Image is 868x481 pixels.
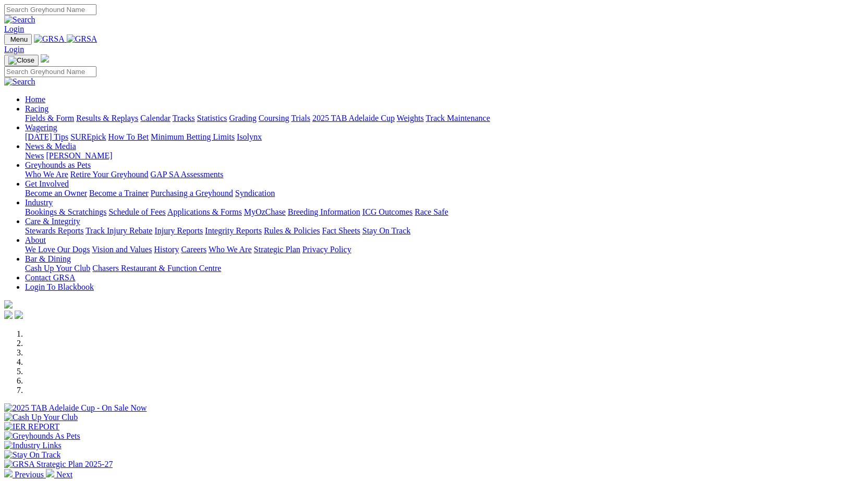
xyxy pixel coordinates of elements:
[25,104,48,113] a: Racing
[4,470,46,479] a: Previous
[154,245,179,254] a: History
[15,470,44,479] span: Previous
[288,207,360,216] a: Breeding Information
[34,34,65,44] img: GRSA
[4,413,78,422] img: Cash Up Your Club
[302,245,351,254] a: Privacy Policy
[229,114,256,122] a: Grading
[25,217,80,226] a: Care & Integrity
[4,45,24,54] a: Login
[264,226,320,235] a: Rules & Policies
[15,311,23,319] img: twitter.svg
[291,114,310,122] a: Trials
[154,226,203,235] a: Injury Reports
[244,207,286,216] a: MyOzChase
[10,35,28,43] span: Menu
[4,422,59,431] img: IER REPORT
[4,450,60,460] img: Stay On Track
[4,77,35,87] img: Search
[25,114,864,123] div: Racing
[70,170,149,179] a: Retire Your Greyhound
[25,123,57,132] a: Wagering
[167,207,242,216] a: Applications & Forms
[151,132,235,141] a: Minimum Betting Limits
[8,56,34,65] img: Close
[85,226,152,235] a: Track Injury Rebate
[4,469,13,477] img: chevron-left-pager-white.svg
[25,189,87,198] a: Become an Owner
[151,170,224,179] a: GAP SA Assessments
[92,264,221,273] a: Chasers Restaurant & Function Centre
[25,282,94,291] a: Login To Blackbook
[173,114,195,122] a: Tracks
[397,114,424,122] a: Weights
[25,273,75,282] a: Contact GRSA
[92,245,152,254] a: Vision and Values
[25,151,44,160] a: News
[25,142,76,151] a: News & Media
[25,254,71,263] a: Bar & Dining
[89,189,149,198] a: Become a Trainer
[25,132,864,142] div: Wagering
[362,207,412,216] a: ICG Outcomes
[235,189,275,198] a: Syndication
[205,226,262,235] a: Integrity Reports
[46,470,72,479] a: Next
[4,431,80,441] img: Greyhounds As Pets
[25,189,864,198] div: Get Involved
[322,226,360,235] a: Fact Sheets
[76,114,138,122] a: Results & Replays
[4,300,13,309] img: logo-grsa-white.png
[108,132,149,141] a: How To Bet
[259,114,289,122] a: Coursing
[46,469,54,477] img: chevron-right-pager-white.svg
[25,161,91,169] a: Greyhounds as Pets
[25,179,69,188] a: Get Involved
[25,226,83,235] a: Stewards Reports
[70,132,106,141] a: SUREpick
[4,55,39,66] button: Toggle navigation
[414,207,448,216] a: Race Safe
[25,207,106,216] a: Bookings & Scratchings
[25,198,53,207] a: Industry
[4,441,62,450] img: Industry Links
[25,226,864,236] div: Care & Integrity
[254,245,300,254] a: Strategic Plan
[4,24,24,33] a: Login
[25,236,46,244] a: About
[4,403,147,413] img: 2025 TAB Adelaide Cup - On Sale Now
[25,170,864,179] div: Greyhounds as Pets
[237,132,262,141] a: Isolynx
[181,245,206,254] a: Careers
[4,460,113,469] img: GRSA Strategic Plan 2025-27
[56,470,72,479] span: Next
[151,189,233,198] a: Purchasing a Greyhound
[25,245,864,254] div: About
[362,226,410,235] a: Stay On Track
[46,151,112,160] a: [PERSON_NAME]
[209,245,252,254] a: Who We Are
[25,114,74,122] a: Fields & Form
[108,207,165,216] a: Schedule of Fees
[4,4,96,15] input: Search
[67,34,97,44] img: GRSA
[426,114,490,122] a: Track Maintenance
[25,264,864,273] div: Bar & Dining
[25,264,90,273] a: Cash Up Your Club
[140,114,170,122] a: Calendar
[41,54,49,63] img: logo-grsa-white.png
[25,245,90,254] a: We Love Our Dogs
[25,132,68,141] a: [DATE] Tips
[4,66,96,77] input: Search
[25,95,45,104] a: Home
[25,151,864,161] div: News & Media
[4,34,32,45] button: Toggle navigation
[4,15,35,24] img: Search
[25,207,864,217] div: Industry
[4,311,13,319] img: facebook.svg
[25,170,68,179] a: Who We Are
[197,114,227,122] a: Statistics
[312,114,395,122] a: 2025 TAB Adelaide Cup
